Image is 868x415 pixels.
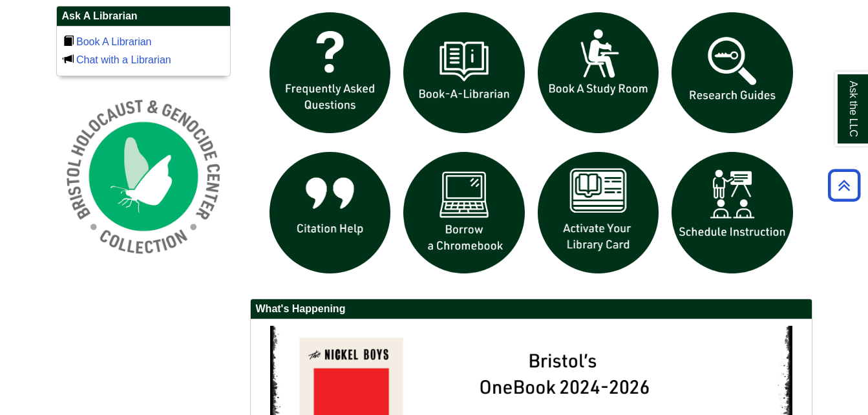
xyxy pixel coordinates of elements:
img: Borrow a chromebook icon links to the borrow a chromebook web page [397,145,531,280]
a: Book A Librarian [76,36,152,47]
img: For faculty. Schedule Library Instruction icon links to form. [665,145,799,280]
h2: Ask A Librarian [57,6,230,27]
img: book a study room icon links to book a study room web page [531,6,666,140]
img: citation help icon links to citation help guide page [263,145,397,280]
img: Holocaust and Genocide Collection [56,89,231,264]
a: Chat with a Librarian [76,54,171,65]
img: Book a Librarian icon links to book a librarian web page [397,6,531,140]
img: Research Guides icon links to research guides web page [665,6,799,140]
img: frequently asked questions [263,6,397,140]
div: slideshow [263,6,799,286]
img: activate Library Card icon links to form to activate student ID into library card [531,145,666,280]
a: Back to Top [823,176,865,194]
h2: What's Happening [251,299,812,319]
